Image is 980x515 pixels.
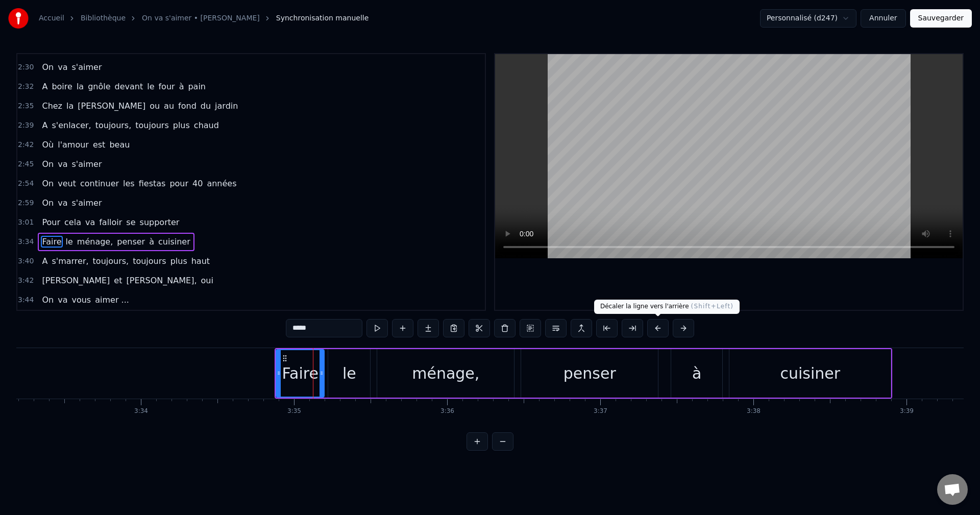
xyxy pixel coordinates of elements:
[282,362,318,385] div: Faire
[57,178,77,189] span: veut
[780,362,840,385] div: cuisiner
[41,119,48,131] span: A
[177,100,198,112] span: fond
[41,255,48,267] span: A
[18,179,34,189] span: 2:54
[65,236,74,248] span: le
[18,101,34,111] span: 2:35
[691,303,734,310] span: ( Shift+Left )
[70,61,103,73] span: s'aimer
[206,178,237,189] span: années
[70,197,103,209] span: s'aimer
[94,119,133,131] span: toujours,
[57,139,90,151] span: l'amour
[168,178,189,189] span: pour
[900,407,914,415] div: 3:39
[692,362,701,385] div: à
[18,256,34,266] span: 3:40
[92,255,130,267] span: toujours,
[18,140,34,150] span: 2:42
[18,159,34,169] span: 2:45
[937,474,968,505] a: Ouvrir le chat
[440,407,454,415] div: 3:36
[214,100,239,112] span: jardin
[157,81,176,92] span: four
[163,100,175,112] span: au
[190,255,211,267] span: haut
[132,255,167,267] span: toujours
[125,275,198,286] span: [PERSON_NAME],
[563,362,616,385] div: penser
[41,61,55,73] span: On
[18,120,34,131] span: 2:39
[41,158,55,170] span: On
[65,100,75,112] span: la
[57,61,68,73] span: va
[51,255,89,267] span: s'marrer,
[41,275,111,286] span: [PERSON_NAME]
[200,275,214,286] span: oui
[287,407,301,415] div: 3:35
[342,362,356,385] div: le
[57,197,68,209] span: va
[92,139,106,151] span: est
[41,178,55,189] span: On
[747,407,761,415] div: 3:38
[18,82,34,92] span: 2:32
[41,100,63,112] span: Chez
[84,216,96,228] span: va
[79,178,120,189] span: continuer
[18,198,34,208] span: 2:59
[41,81,48,92] span: A
[193,119,220,131] span: chaud
[412,362,479,385] div: ménage,
[39,13,64,23] a: Accueil
[94,294,130,306] span: aimer ...
[18,237,34,247] span: 3:34
[87,81,111,92] span: gnôle
[134,407,148,415] div: 3:34
[77,100,146,112] span: [PERSON_NAME]
[134,119,170,131] span: toujours
[142,13,260,23] a: On va s'aimer • [PERSON_NAME]
[41,216,61,228] span: Pour
[125,216,136,228] span: se
[51,81,73,92] span: boire
[41,236,62,248] span: Faire
[178,81,185,92] span: à
[157,236,191,248] span: cuisiner
[57,294,68,306] span: va
[18,295,34,305] span: 3:44
[114,81,144,92] span: devant
[18,276,34,286] span: 3:42
[70,294,92,306] span: vous
[98,216,123,228] span: falloir
[172,119,191,131] span: plus
[148,236,155,248] span: à
[594,300,740,314] div: Décaler la ligne vers l'arrière
[116,236,146,248] span: penser
[63,216,82,228] span: cela
[138,178,167,189] span: fiestas
[51,119,92,131] span: s'enlacer,
[187,81,207,92] span: pain
[200,100,212,112] span: du
[76,236,114,248] span: ménage,
[861,9,905,28] button: Annuler
[169,255,188,267] span: plus
[113,275,123,286] span: et
[18,62,34,72] span: 2:30
[122,178,136,189] span: les
[594,407,607,415] div: 3:37
[70,158,103,170] span: s'aimer
[139,216,181,228] span: supporter
[149,100,161,112] span: ou
[57,158,68,170] span: va
[910,9,972,28] button: Sauvegarder
[41,197,55,209] span: On
[276,13,369,23] span: Synchronisation manuelle
[191,178,204,189] span: 40
[41,294,55,306] span: On
[76,81,85,92] span: la
[18,217,34,228] span: 3:01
